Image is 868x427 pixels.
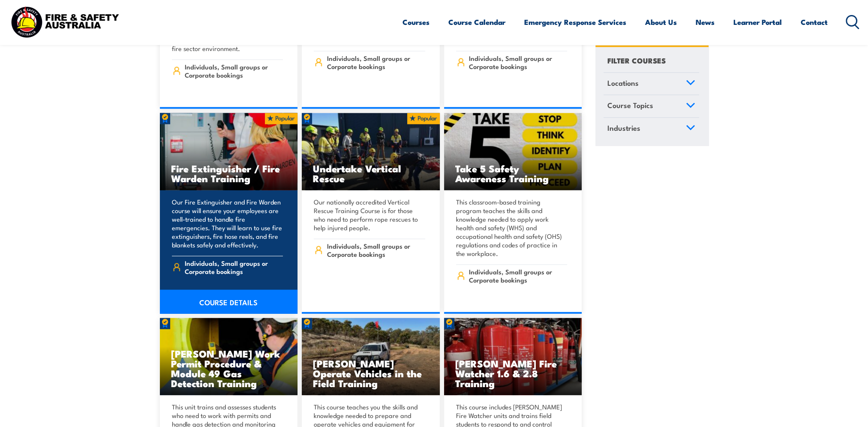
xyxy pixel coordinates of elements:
span: Individuals, Small groups or Corporate bookings [327,242,425,258]
h3: [PERSON_NAME] Operate Vehicles in the Field Training [313,358,429,388]
h3: Undertake Vertical Rescue [313,163,429,183]
span: Locations [607,77,639,88]
a: Courses [402,11,429,33]
a: Contact [801,11,828,33]
img: Fire Extinguisher Fire Warden Training [160,113,298,190]
img: Santos Fire Watcher 1.6 & 2.8 [444,318,582,395]
span: Course Topics [607,99,653,111]
span: Individuals, Small groups or Corporate bookings [469,268,567,284]
a: [PERSON_NAME] Work Permit Procedure & Module 49 Gas Detection Training [160,318,298,395]
span: Individuals, Small groups or Corporate bookings [469,54,567,70]
p: Our Fire Extinguisher and Fire Warden course will ensure your employees are well-trained to handl... [172,198,283,249]
p: This classroom-based training program teaches the skills and knowledge needed to apply work healt... [456,198,568,258]
h3: [PERSON_NAME] Fire Watcher 1.6 & 2.8 Training [455,358,571,388]
a: Fire Extinguisher / Fire Warden Training [160,113,298,190]
h3: Fire Extinguisher / Fire Warden Training [171,163,287,183]
a: [PERSON_NAME] Operate Vehicles in the Field Training [302,318,440,395]
a: Course Topics [604,95,699,117]
h3: [PERSON_NAME] Work Permit Procedure & Module 49 Gas Detection Training [171,349,287,388]
a: Locations [604,72,699,95]
a: Learner Portal [733,11,782,33]
a: Undertake Vertical Rescue [302,113,440,190]
img: Santos Operate Vehicles in the Field training (1) [302,318,440,395]
span: Industries [607,122,640,133]
a: [PERSON_NAME] Fire Watcher 1.6 & 2.8 Training [444,318,582,395]
span: Individuals, Small groups or Corporate bookings [327,54,425,70]
h4: FILTER COURSES [607,54,666,66]
a: Industries [604,117,699,140]
img: Take 5 Safety Awareness Training [444,113,582,190]
h3: Take 5 Safety Awareness Training [455,163,571,183]
p: Our nationally accredited Vertical Rescue Training Course is for those who need to perform rope r... [314,198,425,232]
img: Santos Work Permit Procedure & Module 49 Gas Detection Training (1) [160,318,298,395]
a: Emergency Response Services [524,11,626,33]
a: About Us [645,11,677,33]
a: Course Calendar [448,11,505,33]
a: COURSE DETAILS [160,290,298,314]
span: Individuals, Small groups or Corporate bookings [185,63,283,79]
a: News [696,11,715,33]
img: Undertake Vertical Rescue (1) [302,113,440,190]
span: Individuals, Small groups or Corporate bookings [185,259,283,275]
